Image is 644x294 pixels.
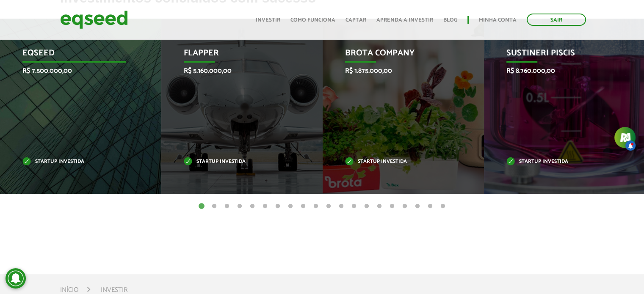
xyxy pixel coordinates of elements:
[235,202,244,211] button: 4 of 20
[223,202,231,211] button: 3 of 20
[350,202,358,211] button: 13 of 20
[184,48,288,63] p: Flapper
[345,159,449,164] p: Startup investida
[345,48,449,63] p: Brota Company
[479,17,517,23] a: Minha conta
[312,202,320,211] button: 10 of 20
[261,202,269,211] button: 6 of 20
[210,202,218,211] button: 2 of 20
[443,17,457,23] a: Blog
[290,17,335,23] a: Como funciona
[248,202,257,211] button: 5 of 20
[375,202,384,211] button: 15 of 20
[345,17,366,23] a: Captar
[506,67,611,75] p: R$ 8.760.000,00
[184,159,288,164] p: Startup investida
[362,202,371,211] button: 14 of 20
[286,202,295,211] button: 8 of 20
[274,202,282,211] button: 7 of 20
[345,67,449,75] p: R$ 1.875.000,00
[337,202,345,211] button: 12 of 20
[527,14,586,26] a: Sair
[299,202,307,211] button: 9 of 20
[60,8,128,31] img: EqSeed
[184,67,288,75] p: R$ 5.160.000,00
[413,202,422,211] button: 18 of 20
[22,159,127,164] p: Startup investida
[506,159,611,164] p: Startup investida
[401,202,409,211] button: 17 of 20
[22,67,127,75] p: R$ 7.500.000,00
[376,17,433,23] a: Aprenda a investir
[60,287,79,294] a: Início
[197,202,206,211] button: 1 of 20
[506,48,611,63] p: Sustineri Piscis
[324,202,333,211] button: 11 of 20
[426,202,434,211] button: 19 of 20
[256,17,280,23] a: Investir
[439,202,447,211] button: 20 of 20
[22,48,127,63] p: EqSeed
[388,202,396,211] button: 16 of 20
